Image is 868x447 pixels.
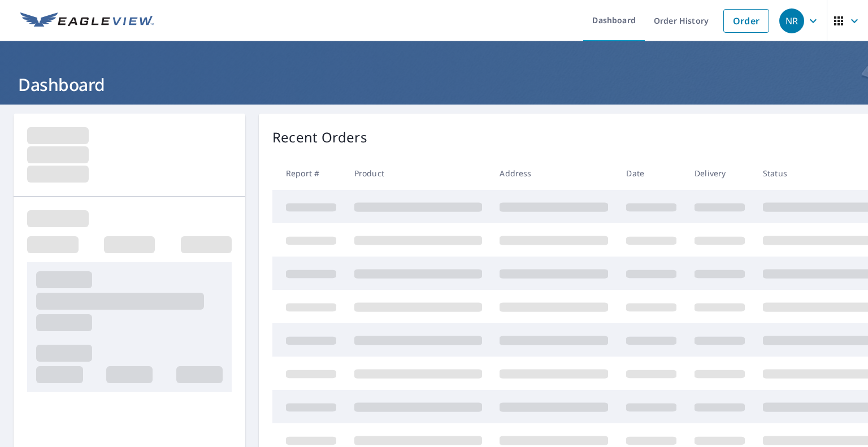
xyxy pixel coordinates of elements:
th: Report # [272,157,345,190]
th: Product [345,157,491,190]
p: Recent Orders [272,127,367,147]
th: Date [617,157,685,190]
div: NR [779,8,804,33]
th: Delivery [685,157,754,190]
th: Address [491,157,617,190]
img: EV Logo [20,12,154,29]
a: Order [723,9,769,33]
h1: Dashboard [14,73,854,96]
